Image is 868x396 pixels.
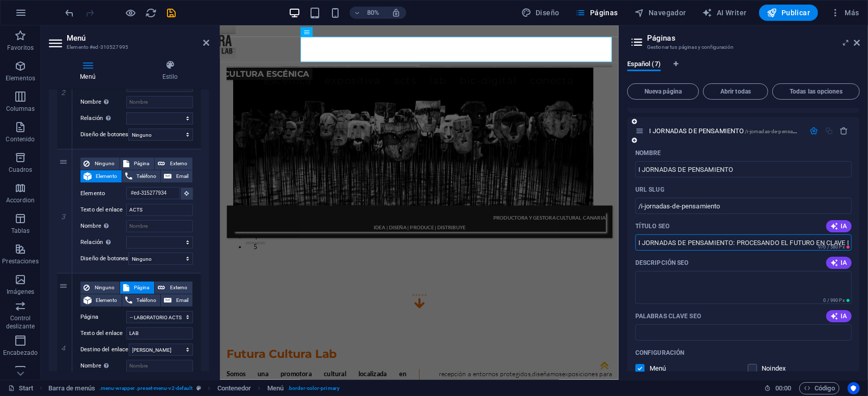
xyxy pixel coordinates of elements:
span: 970 / 580 Px [818,245,845,250]
p: Prestaciones [2,257,38,265]
button: Publicar [759,5,819,21]
span: Páginas [576,8,618,18]
p: Define si deseas que esta página se muestre en navegación generada automáticamente. [650,364,683,373]
button: Email [161,170,192,182]
div: 1/5 [9,45,475,260]
button: Diseño [517,5,564,21]
span: Todas las opciones [777,88,855,95]
h2: Menú [67,34,209,43]
button: Página [120,282,155,294]
span: IA [830,259,848,267]
span: Página [132,282,152,294]
em: 4 [56,344,71,352]
h3: Gestionar tus páginas y configuración [647,43,839,52]
span: Nueva página [632,88,694,95]
p: Título SEO [635,222,669,230]
button: Elemento [80,170,122,182]
span: Navegador [634,8,686,18]
label: El título de la página en los resultados de búsqueda y en las pestañas del navegador [635,222,669,230]
p: Imágenes [7,288,34,296]
span: Longitud de píxeles calculada en los resultados de búsqueda [822,297,852,304]
h6: Tiempo de la sesión [765,382,792,394]
p: URL SLUG [635,186,664,194]
button: 5 [32,270,57,273]
span: Haz clic para seleccionar y doble clic para editar [48,382,95,394]
span: Elemento [95,170,119,182]
button: IA [826,220,852,232]
h3: Elemento #ed-310527995 [67,43,189,52]
button: IA [826,310,852,322]
p: Indica a los buscadores que no incluyan esta página en los resultados de búsqueda. [762,364,795,373]
input: El título de la página en los resultados de búsqueda y en las pestañas del navegador [635,234,852,251]
span: Longitud de píxeles calculada en los resultados de búsqueda [816,243,852,251]
button: reload [145,7,157,19]
button: IA [826,257,852,269]
input: Nombre [126,96,193,108]
span: : [782,384,784,392]
span: Email [175,294,189,307]
span: IA [830,312,848,320]
button: Teléfono [122,294,161,307]
p: Accordion [6,196,35,204]
textarea: El texto en los resultados de búsqueda y redes sociales [635,271,852,304]
label: Última parte de la URL para esta página [635,186,664,194]
span: Teléfono [135,170,158,182]
p: Elementos [6,74,35,82]
span: Español (7) [627,58,661,72]
span: 0 / 990 Px [824,298,845,303]
button: Más [826,5,863,21]
button: Navegador [630,5,690,21]
button: Todas las opciones [772,83,860,100]
span: Ninguno [93,158,117,170]
p: Tablas [11,227,30,235]
button: AI Writer [698,5,751,21]
span: /i-jornadas-de-pensamiento [745,129,809,134]
button: Teléfono [122,170,161,182]
label: Diseño de botones [80,253,128,265]
h2: Páginas [647,34,860,43]
button: Ninguno [80,158,120,170]
input: Nombre [126,360,193,372]
h4: Menú [49,60,131,81]
p: Configuración [635,349,684,357]
span: Página [132,158,152,170]
button: Usercentrics [848,382,860,394]
span: Haz clic para seleccionar y doble clic para editar [267,382,284,394]
span: 00 00 [775,382,791,394]
i: Este elemento es un preajuste personalizable [197,385,201,391]
nav: breadcrumb [48,382,340,394]
h6: 80% [365,7,381,19]
label: Destino del enlace [80,344,129,356]
span: Teléfono [135,294,158,307]
label: El texto en los resultados de búsqueda y redes sociales [635,259,689,267]
p: Cuadros [9,166,33,174]
span: Más [830,8,859,18]
span: AI Writer [703,8,747,18]
label: Nombre [80,360,126,372]
a: Haz clic para cancelar la selección y doble clic para abrir páginas [8,382,34,394]
span: I JORNADAS DE PENSAMIENTO [649,127,809,135]
button: Página [120,158,155,170]
em: 3 [56,212,71,221]
button: save [165,7,178,19]
h4: Estilo [131,60,209,81]
input: Última parte de la URL para esta página [635,198,852,214]
span: Externo [168,282,189,294]
p: Favoritos [7,44,34,52]
label: Página [80,311,126,323]
button: Ninguno [80,282,120,294]
span: . border-color-primary [288,382,340,394]
input: Nombre [126,220,193,232]
span: Email [175,170,189,182]
label: Elemento [80,188,126,200]
label: Relación [80,236,126,249]
span: Elemento [95,294,119,307]
span: Externo [168,158,189,170]
span: . menu-wrapper .preset-menu-v2-default [99,382,192,394]
span: IA [830,222,848,230]
p: Encabezado [3,349,38,357]
button: Nueva página [627,83,699,100]
button: undo [64,7,76,19]
button: 80% [350,7,386,19]
button: Externo [155,158,192,170]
